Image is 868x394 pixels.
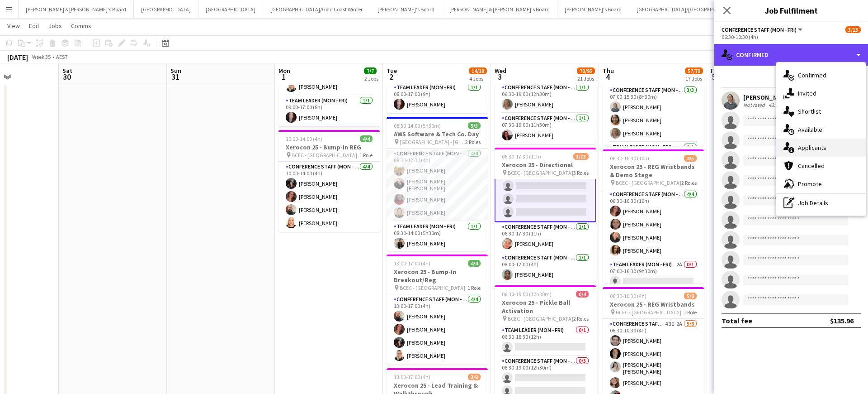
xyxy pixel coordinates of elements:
[7,22,20,30] span: View
[387,130,488,138] h3: AWS Software & Tech Co. Day
[508,169,573,176] span: BCEC - [GEOGRAPHIC_DATA]
[603,163,704,179] h3: Xerocon 25 - REG Wristbands & Demo Stage
[387,255,488,365] app-job-card: 13:00-17:00 (4h)4/4Xerocon 25 - Bump-In Breakout/Reg BCEC - [GEOGRAPHIC_DATA]1 RoleConference Sta...
[278,130,380,232] app-job-card: 10:00-14:00 (4h)4/4Xerocon 25 - Bump-In REG BCEC - [GEOGRAPHIC_DATA]1 RoleConference Staff (Mon -...
[610,293,646,299] span: 06:30-10:30 (4h)
[776,102,866,120] div: Shortlist
[776,139,866,157] div: Applicants
[442,0,557,18] button: [PERSON_NAME] & [PERSON_NAME]'s Board
[465,139,481,145] span: 2 Roles
[576,291,589,298] span: 0/4
[493,72,506,82] span: 3
[767,101,787,108] div: 43.1km
[370,0,442,18] button: [PERSON_NAME]'s Board
[278,162,380,232] app-card-role: Conference Staff (Mon - Fri)4/410:00-14:00 (4h)[PERSON_NAME][PERSON_NAME][PERSON_NAME][PERSON_NAME]
[629,0,745,18] button: [GEOGRAPHIC_DATA]/[GEOGRAPHIC_DATA]
[573,153,589,160] span: 3/13
[387,221,488,252] app-card-role: Team Leader (Mon - Fri)1/108:30-14:00 (5h30m)[PERSON_NAME]
[394,260,430,267] span: 13:00-17:00 (4h)
[601,72,614,82] span: 4
[360,135,373,142] span: 4/4
[286,135,322,142] span: 10:00-14:00 (4h)
[714,44,868,66] div: Confirmed
[722,26,797,33] span: Conference Staff (Mon - Fri)
[722,316,752,325] div: Total fee
[278,67,290,75] span: Mon
[776,194,866,212] div: Job Details
[685,75,703,82] div: 17 Jobs
[573,169,589,176] span: 3 Roles
[495,253,596,283] app-card-role: Conference Staff (Mon - Fri)1/108:00-12:00 (4h)[PERSON_NAME]
[387,268,488,284] h3: Xerocon 25 - Bump-In Breakout/Reg
[616,179,681,186] span: BCEC - [GEOGRAPHIC_DATA]
[684,293,697,299] span: 5/8
[467,284,481,291] span: 1 Role
[743,101,767,108] div: Not rated
[170,67,181,75] span: Sun
[277,72,290,82] span: 1
[25,20,43,32] a: Edit
[577,67,595,74] span: 70/95
[468,122,481,129] span: 5/5
[603,259,704,290] app-card-role: Team Leader (Mon - Fri)2A0/107:00-16:30 (9h30m)
[603,67,614,75] span: Thu
[502,291,552,298] span: 06:30-19:00 (12h30m)
[67,20,95,32] a: Comms
[400,284,465,291] span: BCEC - [GEOGRAPHIC_DATA]
[198,0,263,18] button: [GEOGRAPHIC_DATA]
[603,189,704,259] app-card-role: Conference Staff (Mon - Fri)4/406:30-16:30 (10h)[PERSON_NAME][PERSON_NAME][PERSON_NAME][PERSON_NAME]
[387,149,488,221] app-card-role: Conference Staff (Mon - Fri)4/408:30-12:30 (4h)[PERSON_NAME][PERSON_NAME] [PERSON_NAME][PERSON_NA...
[577,75,594,82] div: 21 Jobs
[603,300,704,308] h3: Xerocon 25 - REG Wristbands
[603,142,704,173] app-card-role: Team Leader (Mon - Fri)1/1
[292,152,357,159] span: BCEC - [GEOGRAPHIC_DATA]
[4,20,24,32] a: View
[684,309,697,316] span: 1 Role
[603,149,704,283] app-job-card: 06:30-16:30 (10h)4/5Xerocon 25 - REG Wristbands & Demo Stage BCEC - [GEOGRAPHIC_DATA]2 RolesConfe...
[468,374,481,380] span: 3/8
[722,34,861,40] div: 06:30-10:30 (4h)
[711,67,718,75] span: Fri
[681,179,697,186] span: 2 Roles
[134,0,198,18] button: [GEOGRAPHIC_DATA]
[845,26,861,33] span: 3/13
[48,22,62,30] span: Jobs
[495,82,596,113] app-card-role: Conference Staff (Mon - Fri)1/106:30-19:00 (12h30m)[PERSON_NAME]
[685,67,703,74] span: 57/79
[278,143,380,151] h3: Xerocon 25 - Bump-In REG
[364,67,377,74] span: 7/7
[469,75,486,82] div: 4 Jobs
[495,113,596,144] app-card-role: Conference Staff (Mon - Fri)1/107:30-19:00 (11h30m)[PERSON_NAME]
[776,175,866,193] div: Promote
[714,5,868,16] h3: Job Fulfilment
[495,67,506,75] span: Wed
[387,82,488,113] app-card-role: Team Leader (Mon - Fri)1/108:00-17:00 (9h)[PERSON_NAME]
[573,315,589,322] span: 2 Roles
[776,84,866,102] div: Invited
[495,148,596,282] app-job-card: 06:30-17:30 (11h)3/13Xerocon 25 - Directional BCEC - [GEOGRAPHIC_DATA]3 Roles Conference Staff (M...
[616,309,681,316] span: BCEC - [GEOGRAPHIC_DATA]
[45,20,66,32] a: Jobs
[387,117,488,251] app-job-card: 08:30-14:00 (5h30m)5/5AWS Software & Tech Co. Day [GEOGRAPHIC_DATA] - [GEOGRAPHIC_DATA]2 RolesCon...
[469,67,487,74] span: 14/19
[62,67,72,75] span: Sat
[557,0,629,18] button: [PERSON_NAME]'s Board
[400,139,465,145] span: [GEOGRAPHIC_DATA] - [GEOGRAPHIC_DATA]
[610,155,649,162] span: 06:30-16:30 (10h)
[169,72,181,82] span: 31
[722,26,804,33] button: Conference Staff (Mon - Fri)
[387,294,488,365] app-card-role: Conference Staff (Mon - Fri)4/413:00-17:00 (4h)[PERSON_NAME][PERSON_NAME][PERSON_NAME][PERSON_NAME]
[495,161,596,169] h3: Xerocon 25 - Directional
[61,72,72,82] span: 30
[776,66,866,84] div: Confirmed
[364,75,378,82] div: 2 Jobs
[502,153,541,160] span: 06:30-17:30 (11h)
[387,67,397,75] span: Tue
[709,72,718,82] span: 5
[7,53,28,62] div: [DATE]
[776,120,866,139] div: Available
[495,222,596,253] app-card-role: Conference Staff (Mon - Fri)1/106:30-17:30 (11h)[PERSON_NAME]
